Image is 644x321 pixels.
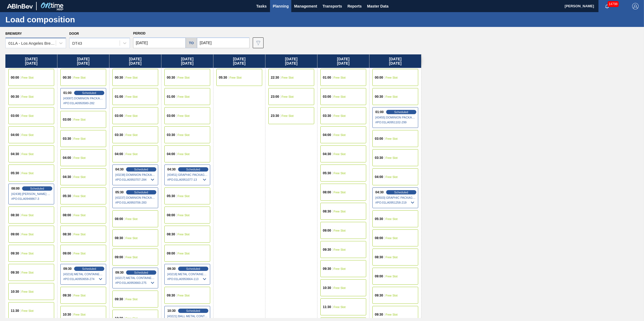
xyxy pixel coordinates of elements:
span: Free Slot [126,133,138,137]
label: Brewery [5,32,22,36]
span: Free Slot [22,133,34,137]
span: 01:00 [375,110,384,114]
span: Free Slot [386,137,398,140]
span: Free Slot [334,95,346,98]
span: [43238] DOMINION PACKAGING, INC. - 0008325026 [115,173,156,176]
span: Free Slot [126,256,138,259]
span: 04:00 [63,156,71,159]
span: 00:30 [167,76,175,79]
input: mm/dd/yyyy [133,37,186,48]
span: Master Data [367,3,388,9]
span: 03:30 [167,133,175,137]
span: 09:30 [11,252,19,255]
span: 01:00 [63,91,72,95]
span: 00:30 [11,95,19,98]
div: [DATE] [DATE] [161,54,213,68]
span: [43217] METAL CONTAINER CORPORATION - 0008219745 [115,276,156,280]
span: Free Slot [178,76,190,79]
span: 01:00 [323,76,331,79]
span: 09:30 [11,271,19,274]
span: 08:30 [375,256,383,259]
span: # PO : 01LA0950658-274 [63,276,104,282]
span: 09:30 [375,294,383,297]
span: Free Slot [282,76,294,79]
span: # PO : 01LA0950707-284 [115,176,156,183]
span: Free Slot [126,236,138,240]
span: 04:30 [323,152,331,156]
span: Free Slot [334,286,346,289]
span: Management [294,3,317,9]
span: Free Slot [22,114,34,117]
span: 09:00 [63,252,71,255]
span: 08:30 [115,236,123,240]
span: Free Slot [178,194,190,198]
span: # PO : 01LA0951102-299 [375,119,416,125]
span: Free Slot [386,236,398,240]
span: 08:00 [63,214,71,217]
span: Reports [347,3,362,9]
span: # PO : 01LA0950660-275 [115,280,156,286]
span: 10:30 [11,290,19,293]
span: 14798 [608,1,619,7]
span: 09:30 [63,267,72,270]
span: Free Slot [230,76,242,79]
button: Notifications [598,2,616,10]
span: Free Slot [178,95,190,98]
span: Free Slot [22,309,34,312]
span: 11:30 [11,309,19,312]
span: Free Slot [334,305,346,309]
span: Transports [323,3,342,9]
span: Period [133,32,146,35]
span: 08:00 [11,187,20,190]
span: 00:30 [375,95,383,98]
span: Free Slot [334,267,346,270]
span: Scheduled [186,309,200,312]
span: [43221] BALL METAL CONTAINER GROUP - 0008342641 [167,315,208,318]
span: 04:30 [63,175,71,179]
span: Scheduled [82,267,96,270]
span: Free Slot [22,271,34,274]
div: [DATE] [DATE] [369,54,421,68]
span: 05:30 [219,76,227,79]
div: 01LA - Los Angeles Brewery [8,41,56,46]
span: Free Slot [178,233,190,236]
span: Free Slot [178,114,190,117]
span: [42438] BERRY GLOBAL INC - 0008311135 [11,192,52,196]
span: Free Slot [22,290,34,293]
span: # PO : 01LA0950580-282 [63,100,104,106]
span: 08:00 [167,214,175,217]
span: Free Slot [386,256,398,259]
span: Free Slot [334,229,346,232]
span: 10:30 [63,313,71,316]
span: 05:30 [167,194,175,198]
span: 04:30 [115,168,124,171]
span: Free Slot [386,313,398,316]
span: 03:00 [63,118,71,121]
span: 04:30 [167,168,176,171]
span: # PO : 01LA0950706-283 [115,199,156,206]
span: Free Slot [126,217,138,221]
span: Free Slot [334,191,346,194]
span: 10:30 [115,317,123,320]
span: Free Slot [386,76,398,79]
span: 03:00 [375,137,383,140]
span: Free Slot [334,210,346,213]
h1: Load composition [5,16,101,23]
span: [43216] METAL CONTAINER CORPORATION - 0008219745 [63,273,104,276]
span: 09:30 [167,294,175,297]
span: 04:00 [115,152,123,156]
h5: to [189,41,194,45]
span: # PO : 01LA0951077-13 [167,176,208,183]
span: Free Slot [22,95,34,98]
span: Free Slot [74,175,86,179]
span: 01:00 [167,95,175,98]
span: 09:00 [375,275,383,278]
span: Free Slot [74,194,86,198]
span: 08:30 [11,214,19,217]
span: 08:30 [167,233,175,236]
span: 03:00 [115,114,123,117]
div: [DATE] [DATE] [109,54,161,68]
div: [DATE] [DATE] [317,54,369,68]
span: 09:00 [167,252,175,255]
span: 04:00 [11,133,19,137]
